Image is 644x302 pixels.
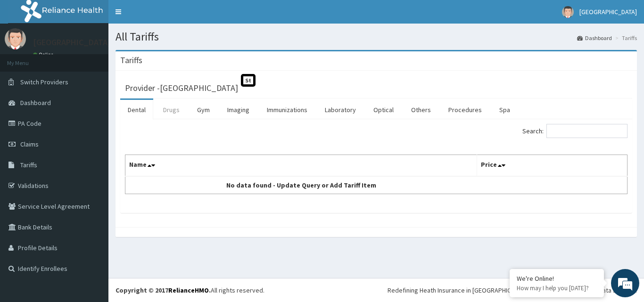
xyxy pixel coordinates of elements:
[156,100,187,120] a: Drugs
[613,34,637,42] li: Tariffs
[404,100,438,120] a: Others
[120,56,142,65] h3: Tariffs
[366,100,401,120] a: Optical
[522,124,627,138] label: Search:
[562,6,574,18] img: User Image
[116,286,211,294] strong: Copyright © 2017 .
[259,100,315,120] a: Immunizations
[116,31,637,43] h1: All Tariffs
[20,78,68,86] span: Switch Providers
[579,8,637,16] span: [GEOGRAPHIC_DATA]
[125,176,477,194] td: No data found - Update Query or Add Tariff Item
[20,140,39,148] span: Claims
[20,98,51,107] span: Dashboard
[388,286,637,295] div: Redefining Heath Insurance in [GEOGRAPHIC_DATA] using Telemedicine and Data Science!
[546,124,627,138] input: Search:
[125,155,477,177] th: Name
[5,28,26,49] img: User Image
[33,51,56,58] a: Online
[492,100,518,120] a: Spa
[120,100,153,120] a: Dental
[477,155,627,177] th: Price
[108,278,644,302] footer: All rights reserved.
[190,100,217,120] a: Gym
[577,34,612,42] a: Dashboard
[125,84,238,92] h3: Provider - [GEOGRAPHIC_DATA]
[241,74,256,87] span: St
[441,100,489,120] a: Procedures
[517,274,597,283] div: We're Online!
[168,286,209,294] a: RelianceHMO
[317,100,363,120] a: Laboratory
[20,161,37,169] span: Tariffs
[33,38,111,47] p: [GEOGRAPHIC_DATA]
[517,284,597,292] p: How may I help you today?
[220,100,257,120] a: Imaging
